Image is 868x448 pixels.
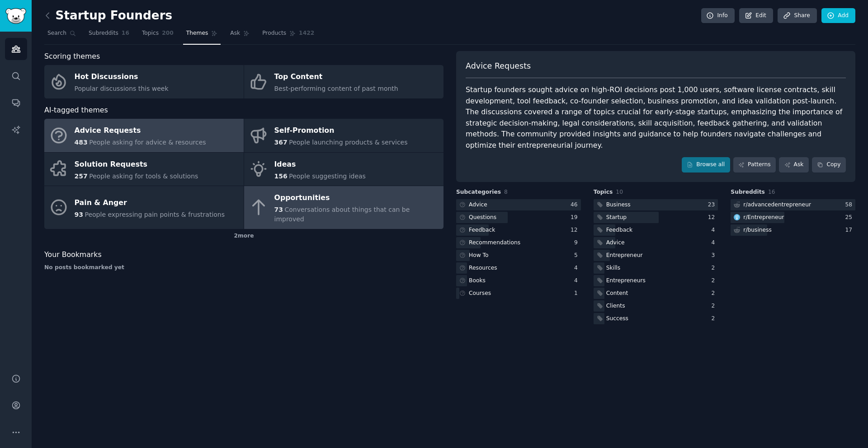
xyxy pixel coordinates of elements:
h2: Startup Founders [44,9,172,23]
div: Clients [606,302,625,310]
div: 58 [845,201,855,209]
div: Questions [469,214,496,222]
a: Advice4 [594,237,718,248]
div: Ideas [274,157,366,172]
a: Opportunities73Conversations about things that can be improved [244,186,443,229]
a: r/advancedentrepreneur58 [731,199,855,210]
a: Edit [739,8,773,23]
div: 12 [571,226,581,234]
a: How To5 [456,250,581,261]
div: Feedback [606,226,632,234]
a: Patterns [733,157,776,173]
a: Books4 [456,275,581,286]
a: Recommendations9 [456,237,581,248]
div: Resources [469,264,497,272]
div: Hot Discussions [75,70,169,84]
div: Opportunities [274,191,439,205]
span: People suggesting ideas [289,173,366,180]
span: Advice Requests [466,61,531,72]
div: 3 [712,252,718,260]
a: Feedback12 [456,224,581,236]
div: Entrepreneur [606,252,643,260]
a: Subreddits16 [85,26,132,45]
a: Entrepreneurs2 [594,275,718,286]
span: Subcategories [456,188,501,196]
div: Advice Requests [75,124,206,138]
div: 4 [574,264,581,272]
div: Recommendations [469,239,520,247]
a: Resources4 [456,262,581,274]
span: Subreddits [731,188,765,196]
div: Feedback [469,226,495,234]
a: Feedback4 [594,224,718,236]
div: 9 [574,239,581,247]
a: Courses1 [456,288,581,299]
a: Share [778,8,816,23]
a: Questions19 [456,212,581,223]
a: Browse all [682,157,730,173]
span: Subreddits [89,29,118,37]
a: Business23 [594,199,718,210]
div: Top Content [274,70,398,84]
div: 19 [571,214,581,222]
img: GummySearch logo [5,8,26,24]
div: Self-Promotion [274,124,408,138]
div: 12 [708,214,718,222]
span: Ask [230,29,240,37]
span: Themes [186,29,208,37]
a: Ideas156People suggesting ideas [244,153,443,186]
div: 4 [574,277,581,285]
div: 17 [845,226,855,234]
span: Your Bookmarks [44,249,102,261]
span: Conversations about things that can be improved [274,206,410,223]
span: 16 [768,189,775,195]
span: 1422 [299,29,314,37]
span: People launching products & services [289,139,407,146]
div: Entrepreneurs [606,277,646,285]
a: Content2 [594,288,718,299]
div: 2 [712,264,718,272]
a: Advice46 [456,199,581,210]
a: Top ContentBest-performing content of past month [244,65,443,98]
a: Entrepreneur3 [594,250,718,261]
div: r/ advancedentrepreneur [743,201,811,209]
span: 93 [75,211,83,218]
a: Skills2 [594,262,718,274]
span: 73 [274,206,283,213]
div: 2 [712,289,718,298]
div: r/ business [743,226,772,234]
div: Solution Requests [75,157,198,172]
div: 4 [712,239,718,247]
a: Startup12 [594,212,718,223]
span: People asking for tools & solutions [89,173,198,180]
div: 23 [708,201,718,209]
span: People expressing pain points & frustrations [85,211,225,218]
div: 2 more [44,229,443,243]
div: Skills [606,264,620,272]
span: People asking for advice & resources [89,139,206,146]
div: Success [606,315,628,323]
span: 8 [504,189,508,195]
div: 25 [845,214,855,222]
span: Scoring themes [44,51,100,62]
div: 1 [574,289,581,298]
a: Ask [779,157,809,173]
a: Entrepreneurr/Entrepreneur25 [731,212,855,223]
div: Courses [469,289,491,298]
div: 5 [574,252,581,260]
div: Pain & Anger [75,196,225,210]
div: r/ Entrepreneur [743,214,784,222]
a: Clients2 [594,300,718,312]
div: 4 [712,226,718,234]
span: 200 [162,29,174,37]
div: No posts bookmarked yet [44,264,443,272]
span: Products [262,29,286,37]
span: 156 [274,173,288,180]
a: Info [701,8,735,23]
a: Search [44,26,79,45]
span: 367 [274,139,288,146]
img: Entrepreneur [734,214,740,220]
div: Books [469,277,486,285]
div: Advice [469,201,487,209]
div: Business [606,201,631,209]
